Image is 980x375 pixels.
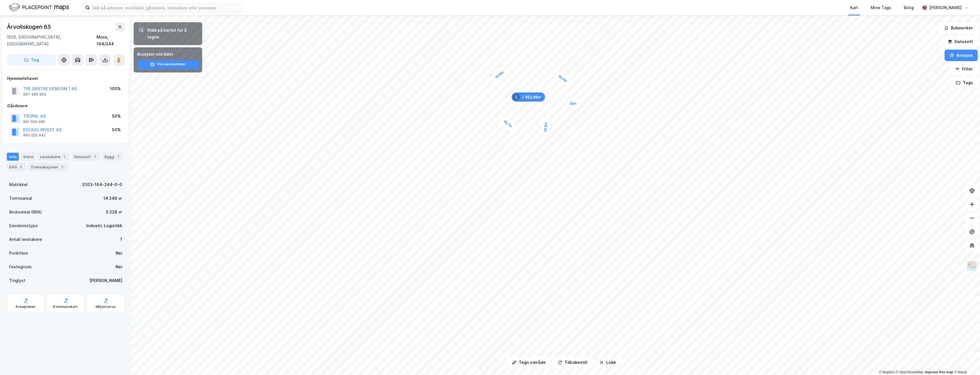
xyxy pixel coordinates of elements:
div: Eiere [21,153,35,161]
div: 1 [513,94,520,100]
div: Eiendomstype [9,222,38,229]
div: Miljøstatus [96,305,116,309]
div: Årvollskogen 65 [7,22,52,31]
div: 1 [115,154,121,160]
div: Analyser området [137,51,199,58]
div: ESG [7,163,26,171]
div: Bolig [904,4,914,11]
a: Improve this map [925,370,953,374]
div: Kart [850,4,858,11]
div: 14 246 ㎡ [103,195,122,202]
div: Bruksareal (BRA) [9,209,42,215]
div: Map marker [512,92,545,102]
div: Leietakere [38,153,69,161]
button: Filter [950,63,978,75]
div: Matrikkel [9,181,28,188]
button: Tilbakestill [553,357,592,368]
div: Map marker [541,118,550,136]
div: 997 485 963 [23,92,46,97]
div: 993 020 842 [23,133,46,138]
button: Vis eiendommer [137,60,199,69]
button: Tags [951,77,978,88]
a: Mapbox [879,370,895,374]
div: Mine Tags [871,4,891,11]
div: 2 [18,164,24,170]
div: 3 228 ㎡ [106,209,122,215]
div: Tinglyst [9,277,25,284]
div: 7 [59,164,65,170]
div: 50% [112,126,121,133]
div: Info [7,153,19,161]
div: 1 [92,154,98,160]
div: Moss, 164/244 [97,34,124,47]
div: Gårdeiere [7,102,124,109]
div: 3103-164-244-0-0 [82,181,122,188]
div: Arealplaner [15,305,36,309]
div: Map marker [566,99,580,108]
div: 1 [61,154,67,160]
div: 891 600 682 [23,120,45,124]
button: Tag [7,54,56,66]
img: logo.f888ab2527a4732fd821a326f86c7f29.svg [9,3,69,13]
div: Industri, Logistikk [86,222,122,229]
div: Map marker [491,66,509,83]
div: Hjemmelshaver [7,75,124,82]
a: OpenStreetMap [896,370,923,374]
div: Festegrunn [9,263,31,270]
img: Z [967,261,977,271]
div: [PERSON_NAME] [89,277,122,284]
div: Tomteareal [9,195,32,202]
div: Transaksjoner [28,163,67,171]
div: Antall leietakere [9,236,42,243]
div: Nei [116,263,122,270]
button: Datasett [943,36,978,47]
div: Kommunekart [53,305,78,309]
iframe: Chat Widget [951,348,980,375]
div: Datasett [72,153,100,161]
button: Analyse [945,50,978,61]
div: 50% [112,113,121,120]
div: Bygg [102,153,123,161]
button: Lukk [595,357,620,368]
div: Map marker [499,116,517,132]
div: 100% [110,85,121,92]
button: Tegn område [507,357,551,368]
input: Søk på adresse, matrikkel, gårdeiere, leietakere eller personer [90,3,242,12]
div: [PERSON_NAME] [929,4,962,11]
div: 1 [120,236,122,243]
div: 1529, [GEOGRAPHIC_DATA], [GEOGRAPHIC_DATA] [7,34,97,47]
button: Bokmerker [939,22,978,34]
div: Punktleie [9,250,28,257]
div: Klikk på kartet for å tegne [147,27,198,41]
div: Nei [116,250,122,257]
div: Map marker [554,71,572,87]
